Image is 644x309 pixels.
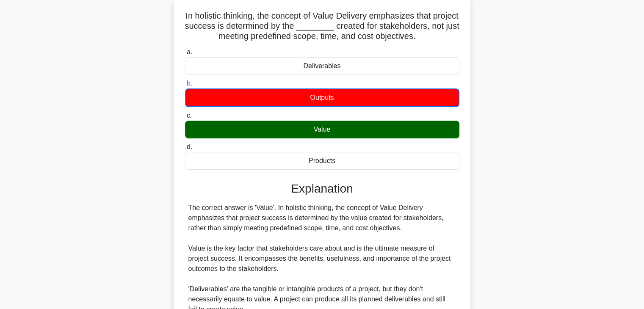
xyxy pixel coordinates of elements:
[187,143,192,150] span: d.
[190,182,454,196] h3: Explanation
[187,80,192,87] span: b.
[185,152,459,170] div: Products
[185,57,459,75] div: Deliverables
[187,112,192,119] span: c.
[184,11,460,42] h5: In holistic thinking, the concept of Value Delivery emphasizes that project success is determined...
[185,121,459,138] div: Value
[185,88,459,107] div: Outputs
[187,48,192,55] span: a.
